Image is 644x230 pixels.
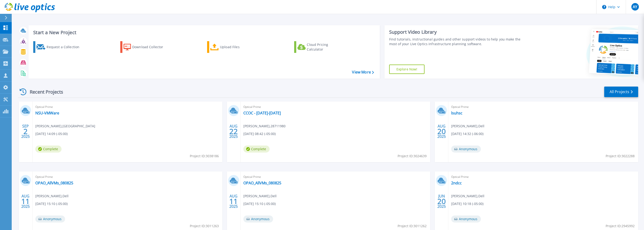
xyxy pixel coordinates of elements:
[606,153,635,159] span: Project ID: 3022288
[451,181,462,185] a: 2ndcc
[229,193,238,210] div: AUG 2025
[243,181,281,185] a: OPAO_AllVMs_080825
[243,104,428,110] span: Optical Prime
[451,193,484,199] span: [PERSON_NAME] , Dell
[229,199,238,203] span: 11
[633,5,637,9] span: AY
[35,193,69,199] span: [PERSON_NAME] , Dell
[21,123,30,140] div: SEP 2025
[451,174,635,179] span: Optical Prime
[451,201,483,206] span: [DATE] 10:18 (-05:00)
[243,193,277,199] span: [PERSON_NAME] , Dell
[451,215,481,223] span: Anonymous
[451,111,462,115] a: lsuhsc
[35,174,220,179] span: Optical Prime
[35,146,62,153] span: Complete
[437,199,446,203] span: 20
[190,153,219,159] span: Project ID: 3038186
[307,42,344,52] div: Cloud Pricing Calculator
[35,215,65,223] span: Anonymous
[398,153,427,159] span: Project ID: 3024639
[451,104,635,110] span: Optical Prime
[606,223,635,229] span: Project ID: 2945992
[352,70,374,74] a: View More
[389,29,521,35] div: Support Video Library
[35,111,59,115] a: NSU-VMWare
[243,146,270,153] span: Complete
[21,193,30,210] div: AUG 2025
[35,104,220,110] span: Optical Prime
[18,86,70,98] div: Recent Projects
[437,193,446,210] div: JUN 2025
[35,181,73,185] a: OPAO_AllVMs_080825
[243,111,281,115] a: CCOC - [DATE]-[DATE]
[35,124,95,129] span: [PERSON_NAME] , [GEOGRAPHIC_DATA]
[604,87,638,97] a: All Projects
[389,37,521,46] div: Find tutorials, instructional guides and other support videos to help you make the most of your L...
[243,131,276,136] span: [DATE] 08:42 (-05:00)
[33,30,374,35] h3: Start a New Project
[389,65,425,74] a: Explore Now!
[120,41,172,53] a: Download Collector
[437,123,446,140] div: AUG 2025
[451,131,483,136] span: [DATE] 14:32 (-06:00)
[33,41,85,53] a: Request a Collection
[190,223,219,229] span: Project ID: 3011263
[21,199,30,203] span: 11
[243,215,273,223] span: Anonymous
[243,174,428,179] span: Optical Prime
[243,124,285,129] span: [PERSON_NAME] , 28711980
[437,129,446,133] span: 20
[23,129,28,133] span: 2
[47,42,84,52] div: Request a Collection
[451,146,481,153] span: Anonymous
[398,223,427,229] span: Project ID: 3011262
[35,131,68,136] span: [DATE] 14:09 (-05:00)
[451,124,484,129] span: [PERSON_NAME] , Dell
[229,129,238,133] span: 22
[35,201,68,206] span: [DATE] 15:10 (-05:00)
[229,123,238,140] div: AUG 2025
[294,41,346,53] a: Cloud Pricing Calculator
[207,41,259,53] a: Upload Files
[220,42,257,52] div: Upload Files
[132,42,170,52] div: Download Collector
[243,201,276,206] span: [DATE] 15:10 (-05:00)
